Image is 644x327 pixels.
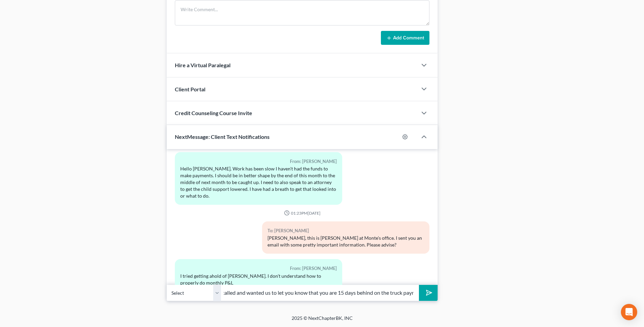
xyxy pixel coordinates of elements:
div: 01:23PM[DATE] [175,210,429,216]
div: From: [PERSON_NAME] [180,265,337,272]
div: To: [PERSON_NAME] [268,227,424,235]
div: I tried getting ahold of [PERSON_NAME]. I don't understand how to properly do monthly P&L [180,273,337,286]
div: Open Intercom Messenger [621,304,637,320]
div: [PERSON_NAME], this is [PERSON_NAME] at Monte's office. I sent you an email with some pretty impo... [268,235,424,248]
span: Credit Counseling Course Invite [175,110,252,116]
div: Hello [PERSON_NAME]. Work has been slow I haven't had the funds to make payments. I should be in ... [180,165,337,199]
div: From: [PERSON_NAME] [180,158,337,165]
div: 2025 © NextChapterBK, INC [129,315,516,327]
input: Say something... [221,285,419,301]
button: Add Comment [381,31,429,45]
span: NextMessage: Client Text Notifications [175,133,270,140]
span: Hire a Virtual Paralegal [175,62,231,68]
span: Client Portal [175,86,205,92]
